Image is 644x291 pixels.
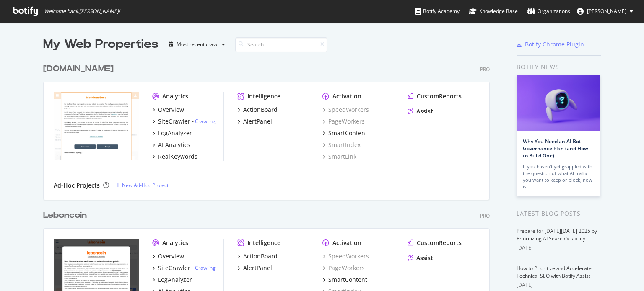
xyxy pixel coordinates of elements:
[162,239,188,247] div: Analytics
[43,63,117,75] a: [DOMAIN_NAME]
[416,107,433,116] div: Assist
[416,254,433,262] div: Assist
[328,276,367,284] div: SmartContent
[517,265,592,279] a: How to Prioritize and Accelerate Technical SEO with Botify Assist
[517,281,601,289] div: [DATE]
[322,129,367,137] a: SmartContent
[417,239,462,247] div: CustomReports
[480,66,490,73] div: Pro
[322,252,369,260] a: SpeedWorkers
[517,209,601,218] div: Latest Blog Posts
[152,129,192,137] a: LogAnalyzer
[237,264,272,272] a: AlertPanel
[480,212,490,219] div: Pro
[195,264,216,271] a: Crawling
[165,38,229,51] button: Most recent crawl
[523,163,594,190] div: If you haven’t yet grappled with the question of what AI traffic you want to keep or block, now is…
[517,75,600,131] img: Why You Need an AI Bot Governance Plan (and How to Build One)
[237,106,278,114] a: ActionBoard
[517,244,601,252] div: [DATE]
[158,129,192,137] div: LogAnalyzer
[152,152,197,161] a: RealKeywords
[408,92,462,100] a: CustomReports
[54,92,139,160] img: machineryzone.fr
[332,239,361,247] div: Activation
[322,152,356,161] a: SmartLink
[243,252,278,260] div: ActionBoard
[517,227,597,242] a: Prepare for [DATE][DATE] 2025 by Prioritizing AI Search Visibility
[243,117,272,126] div: AlertPanel
[517,40,584,49] a: Botify Chrome Plugin
[332,92,361,100] div: Activation
[243,106,278,114] div: ActionBoard
[247,92,280,100] div: Intelligence
[322,141,361,149] a: SmartIndex
[322,264,365,272] a: PageWorkers
[469,7,518,15] div: Knowledge Base
[417,92,462,100] div: CustomReports
[237,252,278,260] a: ActionBoard
[152,276,192,284] a: LogAnalyzer
[43,63,114,75] div: [DOMAIN_NAME]
[158,141,190,149] div: AI Analytics
[158,276,192,284] div: LogAnalyzer
[322,106,369,114] a: SpeedWorkers
[54,181,100,190] div: Ad-Hoc Projects
[152,106,184,114] a: Overview
[152,117,216,126] a: SiteCrawler- Crawling
[158,252,184,260] div: Overview
[328,129,367,137] div: SmartContent
[177,42,218,47] div: Most recent crawl
[152,252,184,260] a: Overview
[587,8,626,15] span: Elodie GRAND
[195,118,216,125] a: Crawling
[158,152,197,161] div: RealKeywords
[322,276,367,284] a: SmartContent
[192,264,216,271] div: -
[235,37,327,52] input: Search
[43,209,87,221] div: Leboncoin
[122,182,169,189] div: New Ad-Hoc Project
[523,138,588,159] a: Why You Need an AI Bot Governance Plan (and How to Build One)
[408,254,433,262] a: Assist
[152,264,216,272] a: SiteCrawler- Crawling
[525,40,584,49] div: Botify Chrome Plugin
[158,106,184,114] div: Overview
[192,118,216,125] div: -
[43,36,158,53] div: My Web Properties
[570,5,640,18] button: [PERSON_NAME]
[237,117,272,126] a: AlertPanel
[247,239,280,247] div: Intelligence
[116,182,169,189] a: New Ad-Hoc Project
[408,239,462,247] a: CustomReports
[517,62,601,72] div: Botify news
[158,117,190,126] div: SiteCrawler
[415,7,460,15] div: Botify Academy
[152,141,190,149] a: AI Analytics
[44,8,120,15] span: Welcome back, [PERSON_NAME] !
[43,209,90,221] a: Leboncoin
[243,264,272,272] div: AlertPanel
[162,92,188,100] div: Analytics
[158,264,190,272] div: SiteCrawler
[527,7,570,15] div: Organizations
[408,107,433,116] a: Assist
[322,117,365,126] a: PageWorkers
